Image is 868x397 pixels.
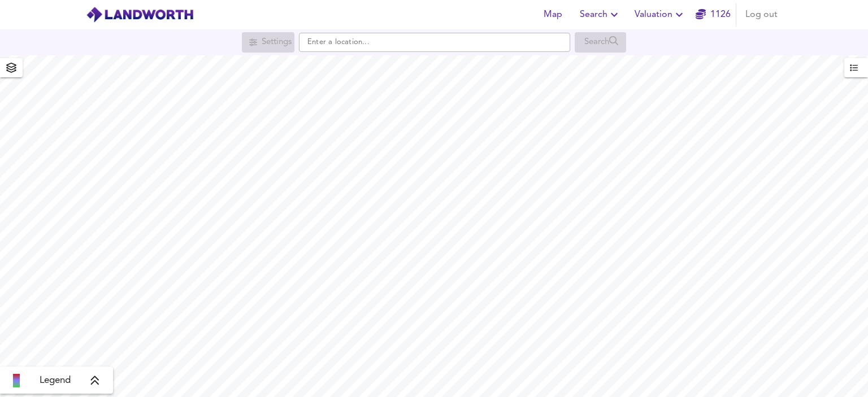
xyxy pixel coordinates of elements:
[86,6,194,23] img: logo
[40,374,71,387] span: Legend
[580,7,621,23] span: Search
[696,7,731,23] a: 1126
[635,7,686,23] span: Valuation
[741,3,782,26] button: Log out
[695,3,731,26] button: 1126
[745,7,778,23] span: Log out
[575,3,626,26] button: Search
[299,33,570,52] input: Enter a location...
[535,3,571,26] button: Map
[575,32,626,53] div: Search for a location first or explore the map
[539,7,566,23] span: Map
[630,3,691,26] button: Valuation
[242,32,294,53] div: Search for a location first or explore the map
